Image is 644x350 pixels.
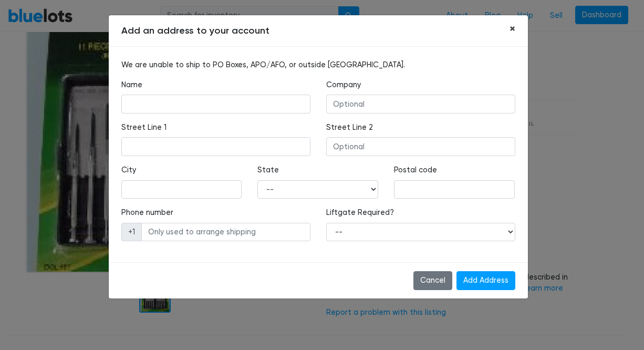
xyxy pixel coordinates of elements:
[394,164,437,176] label: Postal code
[121,79,142,91] label: Name
[326,137,515,156] input: Optional
[413,271,452,290] button: Cancel
[326,122,373,133] label: Street Line 2
[456,271,515,290] input: Add Address
[326,79,361,91] label: Company
[141,223,310,242] input: Only used to arrange shipping
[121,59,515,71] p: We are unable to ship to PO Boxes, APO/AFO, or outside [GEOGRAPHIC_DATA].
[326,95,515,114] input: Optional
[121,164,136,176] label: City
[510,22,515,36] span: ×
[121,207,173,219] label: Phone number
[121,122,167,133] label: Street Line 1
[121,223,142,242] span: +1
[121,24,269,38] h5: Add an address to your account
[501,15,524,44] button: Close
[257,164,279,176] label: State
[326,207,394,219] label: Liftgate Required?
